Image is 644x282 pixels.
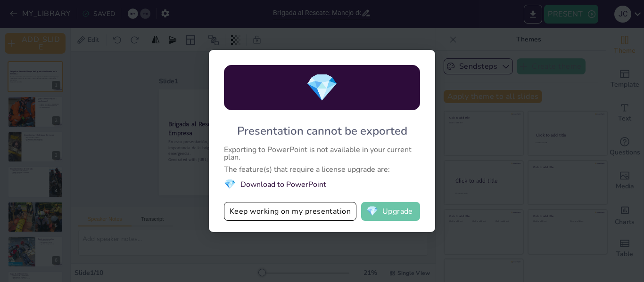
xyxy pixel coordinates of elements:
[305,70,339,106] span: diamond
[224,178,420,191] li: Download to PowerPoint
[224,202,356,221] button: Keep working on my presentation
[224,166,420,173] div: The feature(s) that require a license upgrade are:
[361,202,420,221] button: diamondUpgrade
[224,178,236,191] span: diamond
[237,123,407,138] div: Presentation cannot be exported
[366,207,378,216] span: diamond
[224,146,420,161] div: Exporting to PowerPoint is not available in your current plan.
